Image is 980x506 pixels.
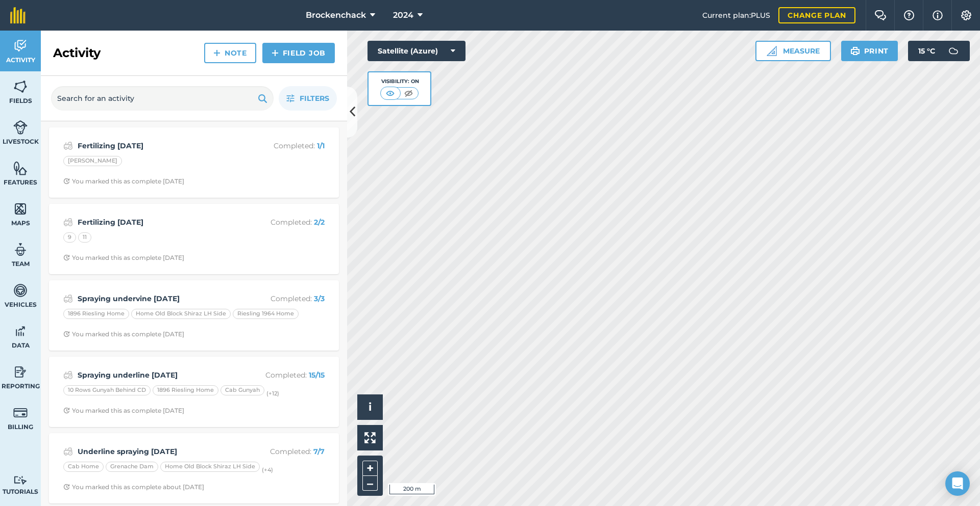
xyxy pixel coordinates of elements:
[13,405,28,420] img: svg+xml;base64,PD94bWwgdmVyc2lvbj0iMS4wIiBlbmNvZGluZz0idXRmLTgiPz4KPCEtLSBHZW5lcmF0b3I6IEFkb2JlIE...
[63,177,184,185] div: You marked this as complete [DATE]
[841,41,898,61] button: Print
[380,77,419,86] div: Visibility: On
[78,217,239,228] strong: Fertilizing [DATE]
[369,401,372,413] span: i
[850,45,860,57] img: svg+xml;base64,PHN2ZyB4bWxucz0iaHR0cDovL3d3dy53My5vcmcvMjAwMC9zdmciIHdpZHRoPSIxOSIgaGVpZ2h0PSIyNC...
[309,370,325,380] strong: 15 / 15
[402,88,415,98] img: svg+xml;base64,PHN2ZyB4bWxucz0iaHR0cDovL3d3dy53My5vcmcvMjAwMC9zdmciIHdpZHRoPSI1MCIgaGVpZ2h0PSI0MC...
[243,369,325,381] p: Completed :
[63,407,184,415] div: You marked this as complete [DATE]
[314,218,325,227] strong: 2 / 2
[220,385,264,395] div: Cab Gunyah
[903,10,915,20] img: A question mark icon
[153,385,218,395] div: 1896 Riesling Home
[160,462,260,472] div: Home Old Block Shiraz LH Side
[262,43,335,63] a: Field Job
[943,41,964,61] img: svg+xml;base64,PD94bWwgdmVyc2lvbj0iMS4wIiBlbmNvZGluZz0idXRmLTgiPz4KPCEtLSBHZW5lcmF0b3I6IEFkb2JlIE...
[233,309,299,319] div: Riesling 1964 Home
[367,41,465,61] button: Satellite (Azure)
[63,292,73,305] img: svg+xml;base64,PD94bWwgdmVyc2lvbj0iMS4wIiBlbmNvZGluZz0idXRmLTgiPz4KPCEtLSBHZW5lcmF0b3I6IEFkb2JlIE...
[63,331,70,337] img: Clock with arrow pointing clockwise
[313,447,325,456] strong: 7 / 7
[131,309,231,319] div: Home Old Block Shiraz LH Side
[13,242,28,257] img: svg+xml;base64,PD94bWwgdmVyc2lvbj0iMS4wIiBlbmNvZGluZz0idXRmLTgiPz4KPCEtLSBHZW5lcmF0b3I6IEFkb2JlIE...
[960,10,972,20] img: A cog icon
[13,364,28,380] img: svg+xml;base64,PD94bWwgdmVyc2lvbj0iMS4wIiBlbmNvZGluZz0idXRmLTgiPz4KPCEtLSBHZW5lcmF0b3I6IEFkb2JlIE...
[63,216,73,228] img: svg+xml;base64,PD94bWwgdmVyc2lvbj0iMS4wIiBlbmNvZGluZz0idXRmLTgiPz4KPCEtLSBHZW5lcmF0b3I6IEFkb2JlIE...
[63,369,73,381] img: svg+xml;base64,PD94bWwgdmVyc2lvbj0iMS4wIiBlbmNvZGluZz0idXRmLTgiPz4KPCEtLSBHZW5lcmF0b3I6IEFkb2JlIE...
[362,461,378,476] button: +
[317,141,325,150] strong: 1 / 1
[362,476,378,491] button: –
[63,484,70,490] img: Clock with arrow pointing clockwise
[204,43,256,63] a: Note
[13,475,28,485] img: svg+xml;base64,PD94bWwgdmVyc2lvbj0iMS4wIiBlbmNvZGluZz0idXRmLTgiPz4KPCEtLSBHZW5lcmF0b3I6IEFkb2JlIE...
[63,254,70,261] img: Clock with arrow pointing clockwise
[13,201,28,217] img: svg+xml;base64,PHN2ZyB4bWxucz0iaHR0cDovL3d3dy53My5vcmcvMjAwMC9zdmciIHdpZHRoPSI1NiIgaGVpZ2h0PSI2MC...
[55,210,333,268] a: Fertilizing [DATE]Completed: 2/2911Clock with arrow pointing clockwiseYou marked this as complete...
[908,41,970,61] button: 15 °C
[357,394,383,420] button: i
[874,10,887,20] img: Two speech bubbles overlapping with the left bubble in the forefront
[63,156,122,166] div: [PERSON_NAME]
[78,369,239,381] strong: Spraying underline [DATE]
[300,93,329,104] span: Filters
[106,462,158,472] div: Grenache Dam
[55,363,333,421] a: Spraying underline [DATE]Completed: 15/1510 Rows Gunyah Behind CD1896 Riesling HomeCab Gunyah(+12...
[243,446,325,457] p: Completed :
[63,330,184,338] div: You marked this as complete [DATE]
[13,283,28,298] img: svg+xml;base64,PD94bWwgdmVyc2lvbj0iMS4wIiBlbmNvZGluZz0idXRmLTgiPz4KPCEtLSBHZW5lcmF0b3I6IEFkb2JlIE...
[78,446,239,457] strong: Underline spraying [DATE]
[918,41,935,61] span: 15 ° C
[63,407,70,414] img: Clock with arrow pointing clockwise
[63,445,73,458] img: svg+xml;base64,PD94bWwgdmVyc2lvbj0iMS4wIiBlbmNvZGluZz0idXRmLTgiPz4KPCEtLSBHZW5lcmF0b3I6IEFkb2JlIE...
[243,293,325,304] p: Completed :
[10,7,26,23] img: fieldmargin Logo
[63,178,70,184] img: Clock with arrow pointing clockwise
[63,385,151,395] div: 10 Rows Gunyah Behind CD
[314,294,325,303] strong: 3 / 3
[13,120,28,135] img: svg+xml;base64,PD94bWwgdmVyc2lvbj0iMS4wIiBlbmNvZGluZz0idXRmLTgiPz4KPCEtLSBHZW5lcmF0b3I6IEFkb2JlIE...
[933,9,943,21] img: svg+xml;base64,PHN2ZyB4bWxucz0iaHR0cDovL3d3dy53My5vcmcvMjAwMC9zdmciIHdpZHRoPSIxNyIgaGVpZ2h0PSIxNy...
[13,38,28,54] img: svg+xml;base64,PD94bWwgdmVyc2lvbj0iMS4wIiBlbmNvZGluZz0idXRmLTgiPz4KPCEtLSBHZW5lcmF0b3I6IEFkb2JlIE...
[767,46,777,56] img: Ruler icon
[272,47,279,59] img: svg+xml;base64,PHN2ZyB4bWxucz0iaHR0cDovL3d3dy53My5vcmcvMjAwMC9zdmciIHdpZHRoPSIxNCIgaGVpZ2h0PSIyNC...
[13,79,28,94] img: svg+xml;base64,PHN2ZyB4bWxucz0iaHR0cDovL3d3dy53My5vcmcvMjAwMC9zdmciIHdpZHRoPSI1NiIgaGVpZ2h0PSI2MC...
[55,134,333,192] a: Fertilizing [DATE]Completed: 1/1[PERSON_NAME]Clock with arrow pointing clockwiseYou marked this a...
[243,140,325,151] p: Completed :
[13,324,28,339] img: svg+xml;base64,PD94bWwgdmVyc2lvbj0iMS4wIiBlbmNvZGluZz0idXRmLTgiPz4KPCEtLSBHZW5lcmF0b3I6IEFkb2JlIE...
[63,140,73,152] img: svg+xml;base64,PD94bWwgdmVyc2lvbj0iMS4wIiBlbmNvZGluZz0idXRmLTgiPz4KPCEtLSBHZW5lcmF0b3I6IEFkb2JlIE...
[63,462,104,472] div: Cab Home
[53,45,101,61] h2: Activity
[306,9,366,21] span: Brockenchack
[364,432,376,443] img: Four arrows, one pointing top left, one top right, one bottom right and the last bottom left
[55,439,333,497] a: Underline spraying [DATE]Completed: 7/7Cab HomeGrenache DamHome Old Block Shiraz LH Side(+4)Clock...
[63,232,76,243] div: 9
[945,471,970,496] div: Open Intercom Messenger
[13,161,28,176] img: svg+xml;base64,PHN2ZyB4bWxucz0iaHR0cDovL3d3dy53My5vcmcvMjAwMC9zdmciIHdpZHRoPSI1NiIgaGVpZ2h0PSI2MC...
[213,47,220,59] img: svg+xml;base64,PHN2ZyB4bWxucz0iaHR0cDovL3d3dy53My5vcmcvMjAwMC9zdmciIHdpZHRoPSIxNCIgaGVpZ2h0PSIyNC...
[258,92,267,104] img: svg+xml;base64,PHN2ZyB4bWxucz0iaHR0cDovL3d3dy53My5vcmcvMjAwMC9zdmciIHdpZHRoPSIxOSIgaGVpZ2h0PSIyNC...
[63,309,129,319] div: 1896 Riesling Home
[778,7,855,23] a: Change plan
[78,140,239,151] strong: Fertilizing [DATE]
[51,86,274,111] input: Search for an activity
[279,86,337,111] button: Filters
[78,232,91,243] div: 11
[262,466,273,473] small: (+ 4 )
[384,88,397,98] img: svg+xml;base64,PHN2ZyB4bWxucz0iaHR0cDovL3d3dy53My5vcmcvMjAwMC9zdmciIHdpZHRoPSI1MCIgaGVpZ2h0PSI0MC...
[63,483,204,491] div: You marked this as complete about [DATE]
[55,286,333,344] a: Spraying undervine [DATE]Completed: 3/31896 Riesling HomeHome Old Block Shiraz LH SideRiesling 19...
[393,9,413,21] span: 2024
[702,10,770,21] span: Current plan : PLUS
[266,390,279,397] small: (+ 12 )
[63,254,184,262] div: You marked this as complete [DATE]
[755,41,831,61] button: Measure
[243,217,325,228] p: Completed :
[78,293,239,304] strong: Spraying undervine [DATE]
